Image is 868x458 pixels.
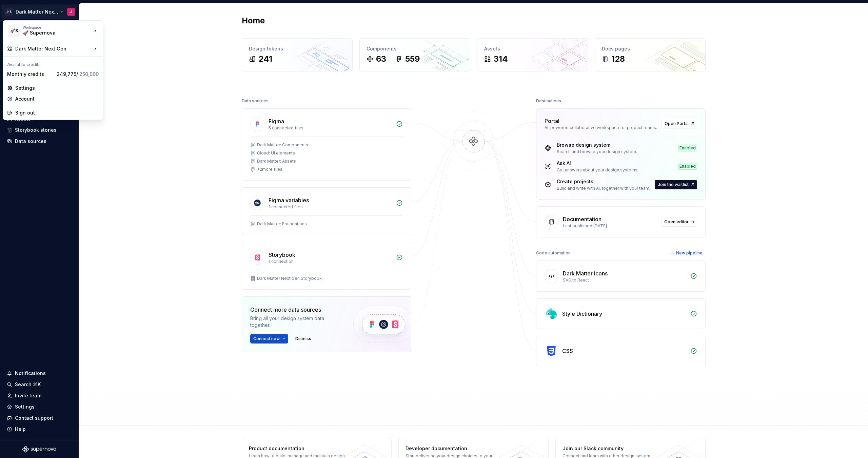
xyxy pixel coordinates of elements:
div: Dark Matter Next Gen [15,45,92,52]
div: Workspace [23,25,92,29]
span: 250,000 [79,71,99,77]
div: Settings [15,85,99,91]
div: Sign out [15,109,99,116]
span: 249,775 / [57,71,99,77]
div: Monthly credits [7,71,54,78]
div: 🚀S [8,25,20,37]
div: Available credits [4,58,101,69]
div: Account [15,96,99,102]
div: 🚀 Supernova [23,29,80,36]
